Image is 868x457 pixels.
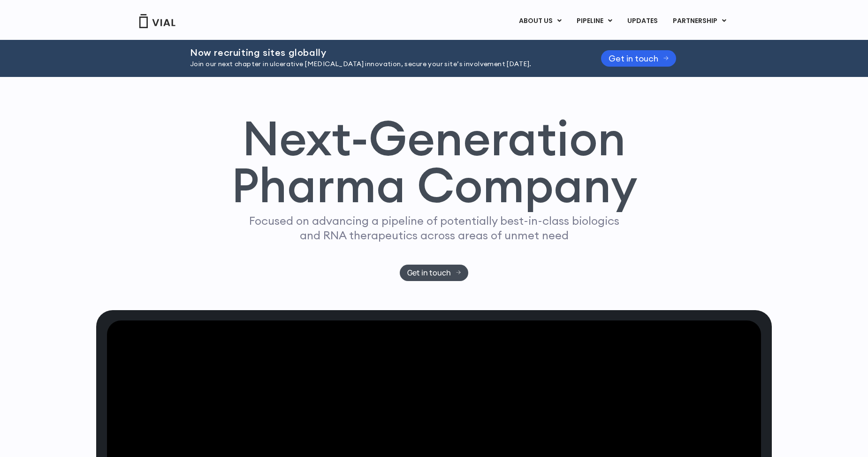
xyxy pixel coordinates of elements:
span: Get in touch [609,55,658,62]
a: UPDATES [620,13,665,29]
a: PIPELINEMenu Toggle [569,13,619,29]
p: Join our next chapter in ulcerative [MEDICAL_DATA] innovation, secure your site’s involvement [DA... [190,59,578,69]
span: Get in touch [407,269,451,276]
h1: Next-Generation Pharma Company [231,114,637,209]
h2: Now recruiting sites globally [190,47,578,58]
a: ABOUT USMenu Toggle [511,13,569,29]
a: Get in touch [601,50,676,67]
p: Focused on advancing a pipeline of potentially best-in-class biologics and RNA therapeutics acros... [245,213,623,243]
a: Get in touch [400,265,469,281]
a: PARTNERSHIPMenu Toggle [665,13,734,29]
img: Vial Logo [138,14,176,28]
